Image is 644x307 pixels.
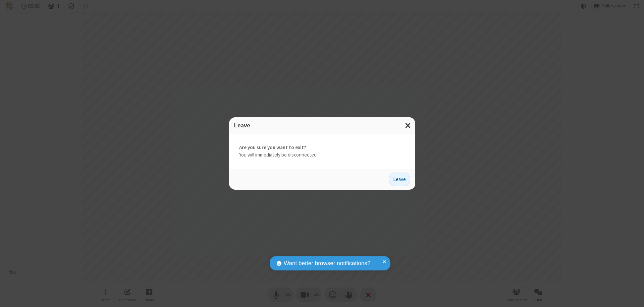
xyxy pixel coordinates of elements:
span: Want better browser notifications? [284,259,370,268]
button: Close modal [401,117,415,134]
div: You will immediately be disconnected. [229,134,415,169]
h3: Leave [234,122,410,129]
strong: Are you sure you want to exit? [239,144,405,151]
button: Leave [389,173,410,186]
